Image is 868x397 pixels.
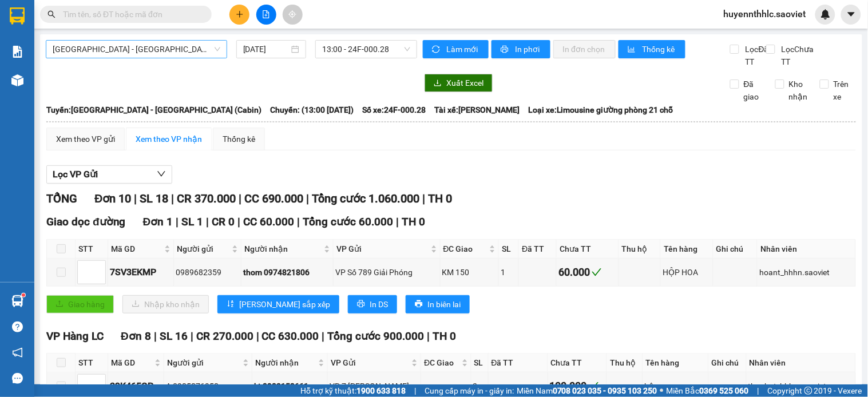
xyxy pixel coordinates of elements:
div: Thống kê [223,133,255,145]
span: bar-chart [628,45,637,54]
th: Nhân viên [758,240,856,259]
span: | [256,329,259,343]
span: Tổng cước 60.000 [303,215,393,228]
span: VP Gửi [336,243,428,255]
span: Đơn 1 [143,215,173,228]
div: 2 [473,380,486,392]
span: | [171,192,174,205]
div: VP Số 789 Giải Phóng [335,266,438,279]
button: downloadNhập kho nhận [122,295,209,313]
span: Miền Nam [517,384,657,397]
span: | [414,384,416,397]
button: uploadGiao hàng [46,295,114,313]
span: download [434,79,442,88]
span: | [422,192,425,205]
div: 7SV3EKMP [110,265,172,279]
td: VP Số 789 Giải Phóng [334,259,440,286]
b: Tuyến: [GEOGRAPHIC_DATA] - [GEOGRAPHIC_DATA] (Cabin) [46,105,261,114]
span: search [47,10,56,18]
div: VP 7 [PERSON_NAME] [330,380,419,392]
span: copyright [804,387,812,395]
button: Lọc VP Gửi [46,165,172,184]
td: 7SV3EKMP [108,259,174,286]
th: Ghi chú [709,354,747,372]
span: TH 0 [433,329,457,343]
th: STT [76,240,108,259]
span: file-add [262,10,270,18]
span: huyennthhlc.saoviet [715,7,815,21]
span: | [176,215,179,228]
span: | [237,215,240,228]
span: Tổng cước 1.060.000 [312,192,419,205]
div: kt 0983158661 [254,380,326,392]
span: CC 630.000 [262,329,319,343]
span: Người gửi [167,356,240,369]
div: HỘP HOA [663,266,711,279]
span: Mã GD [111,356,152,369]
div: KM 150 [442,266,497,279]
span: In DS [370,298,388,311]
span: Số xe: 24F-000.28 [362,104,426,116]
span: caret-down [846,9,857,19]
div: Xem theo VP gửi [56,133,115,145]
div: thanhnt_hhhn.saoviet [748,380,854,392]
div: 0989682359 [176,266,239,279]
span: In biên lai [427,298,461,311]
button: printerIn phơi [492,40,550,58]
span: In phơi [515,43,541,55]
th: STT [76,354,108,372]
div: thom 0974821806 [243,266,331,279]
img: warehouse-icon [11,74,23,86]
sup: 1 [22,293,25,297]
div: hộp + can [645,380,707,392]
button: caret-down [841,5,861,25]
strong: 1900 633 818 [356,386,406,395]
span: Đơn 8 [121,329,151,343]
span: Giao dọc đường [46,215,126,228]
th: Chưa TT [548,354,608,372]
span: printer [415,300,423,309]
span: ĐC Giao [443,243,487,255]
span: | [758,384,759,397]
strong: 0369 525 060 [700,386,749,395]
button: file-add [256,5,276,25]
span: TH 0 [428,192,452,205]
img: icon-new-feature [821,9,831,19]
span: Xuất Excel [446,77,483,89]
th: Chưa TT [557,240,619,259]
span: Người nhận [244,243,322,255]
th: Thu hộ [619,240,661,259]
div: 100.000 [550,378,605,394]
span: Người gửi [177,243,229,255]
th: Tên hàng [643,354,709,372]
span: Lọc VP Gửi [53,167,98,181]
button: printerIn biên lai [406,295,470,313]
span: | [427,329,430,343]
span: plus [236,10,244,18]
span: | [206,215,209,228]
span: | [396,215,399,228]
span: sync [432,45,442,54]
span: Hỗ trợ kỹ thuật: [300,384,406,397]
th: Đã TT [489,354,548,372]
th: SL [499,240,519,259]
span: ĐC Giao [424,356,459,369]
span: Cung cấp máy in - giấy in: [425,384,514,397]
th: Ghi chú [714,240,758,259]
div: hoant_hhhn.saoviet [759,266,854,279]
img: logo-vxr [10,7,25,25]
span: Loại xe: Limousine giường phòng 21 chỗ [528,104,673,116]
span: 13:00 - 24F-000.28 [322,41,410,58]
div: 29K465GP [110,379,162,393]
button: In đơn chọn [553,40,616,58]
span: printer [501,45,510,54]
span: CC 690.000 [244,192,303,205]
button: printerIn DS [348,295,397,313]
span: | [134,192,137,205]
span: | [191,329,193,343]
button: sort-ascending[PERSON_NAME] sắp xếp [217,295,339,313]
span: check [592,267,602,277]
span: Làm mới [446,43,479,55]
span: check [589,381,599,391]
span: Lọc Chưa TT [777,43,821,68]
